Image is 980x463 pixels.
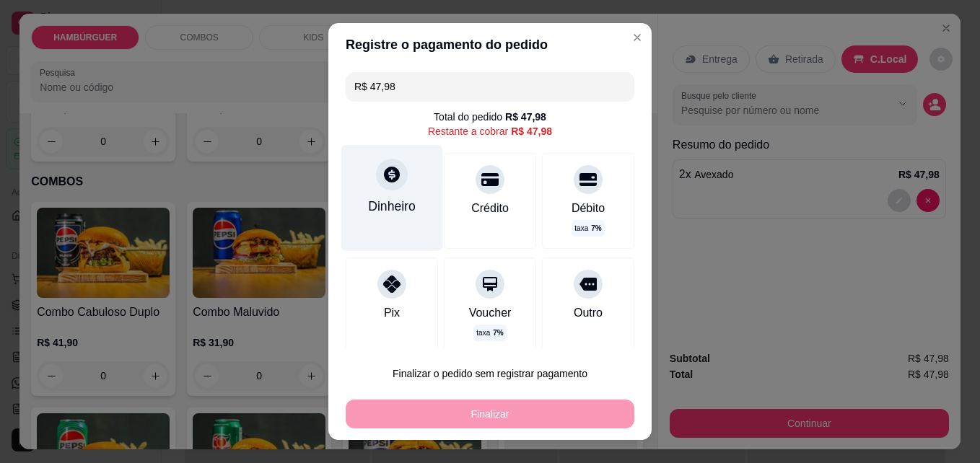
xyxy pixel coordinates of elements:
div: Dinheiro [368,197,416,216]
p: taxa [476,327,503,338]
div: Restante a cobrar [428,124,552,138]
p: taxa [574,223,601,234]
span: 7 % [591,223,601,234]
div: Total do pedido [434,110,546,124]
div: Crédito [471,200,509,217]
div: Pix [384,304,400,322]
div: Voucher [469,304,512,322]
header: Registre o pagamento do pedido [328,23,652,66]
button: Finalizar o pedido sem registrar pagamento [346,359,634,388]
input: Ex.: hambúrguer de cordeiro [354,72,626,101]
div: Débito [572,200,605,217]
div: R$ 47,98 [511,124,552,138]
div: Outro [574,304,603,322]
span: 7 % [493,327,503,338]
div: R$ 47,98 [505,110,546,124]
button: Close [626,26,649,49]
